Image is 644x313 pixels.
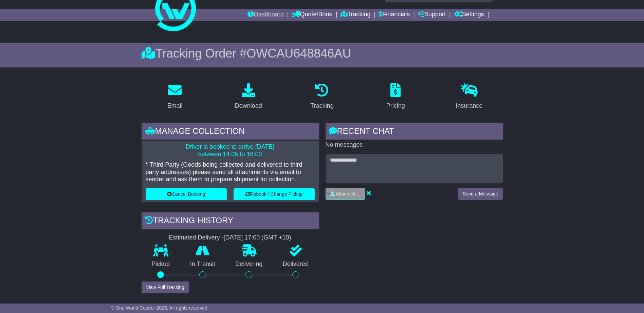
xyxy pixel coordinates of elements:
[146,143,315,158] p: Driver is booked to arrive [DATE] between 14:05 to 16:00
[142,234,319,242] div: Estimated Delivery -
[142,281,189,293] button: View Full Tracking
[142,46,503,61] div: Tracking Order #
[454,9,484,21] a: Settings
[310,101,333,110] div: Tracking
[231,81,266,113] a: Download
[273,260,319,268] p: Delivered
[456,101,483,110] div: Insurance
[341,9,370,21] a: Tracking
[146,161,315,183] p: * Third Party (Goods being collected and delivered to third party addresses) please send all atta...
[326,141,503,149] p: No messages
[458,188,502,200] button: Send a Message
[163,81,187,113] a: Email
[142,123,319,141] div: Manage collection
[146,188,227,200] button: Cancel Booking
[382,81,409,113] a: Pricing
[111,305,209,311] span: © One World Courier 2025. All rights reserved.
[235,101,262,110] div: Download
[180,260,225,268] p: In Transit
[142,212,319,231] div: Tracking history
[326,123,503,141] div: RECENT CHAT
[247,9,284,21] a: Dashboard
[306,81,338,113] a: Tracking
[386,101,405,110] div: Pricing
[234,188,315,200] button: Rebook / Change Pickup
[379,9,410,21] a: Financials
[452,81,487,113] a: Insurance
[418,9,446,21] a: Support
[292,9,332,21] a: Quote/Book
[224,234,291,242] div: [DATE] 17:00 (GMT +10)
[225,260,273,268] p: Delivering
[246,46,351,60] span: OWCAU648846AU
[142,260,180,268] p: Pickup
[167,101,182,110] div: Email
